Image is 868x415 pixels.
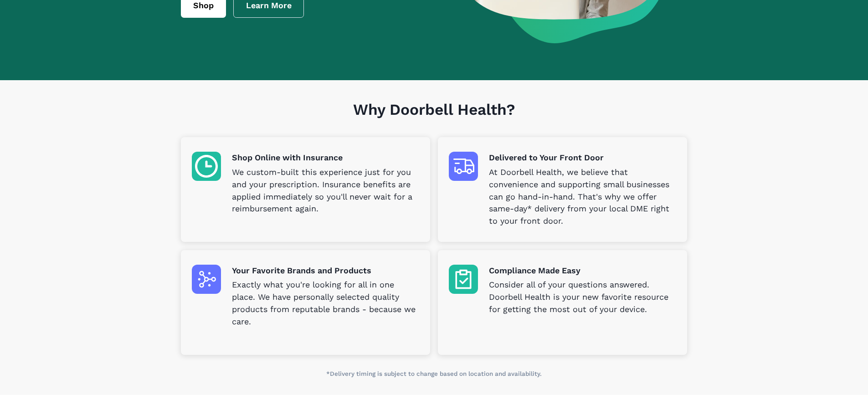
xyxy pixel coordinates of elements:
[449,265,478,294] img: Compliance Made Easy icon
[489,265,676,277] p: Compliance Made Easy
[192,152,221,181] img: Shop Online with Insurance icon
[181,101,687,138] h1: Why Doorbell Health?
[232,265,419,277] p: Your Favorite Brands and Products
[489,152,676,164] p: Delivered to Your Front Door
[192,265,221,294] img: Your Favorite Brands and Products icon
[232,152,419,164] p: Shop Online with Insurance
[232,279,419,328] p: Exactly what you're looking for all in one place. We have personally selected quality products fr...
[449,152,478,181] img: Delivered to Your Front Door icon
[489,166,676,227] p: At Doorbell Health, we believe that convenience and supporting small businesses can go hand-in-ha...
[232,166,419,215] p: We custom-built this experience just for you and your prescription. Insurance benefits are applie...
[181,369,687,379] p: *Delivery timing is subject to change based on location and availability.
[489,279,676,316] p: Consider all of your questions answered. Doorbell Health is your new favorite resource for gettin...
